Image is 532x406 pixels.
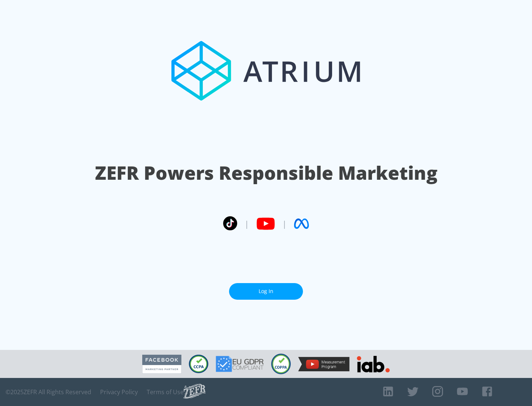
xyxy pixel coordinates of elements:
h1: ZEFR Powers Responsible Marketing [95,160,437,186]
img: YouTube Measurement Program [298,357,349,371]
img: Facebook Marketing Partner [142,355,181,374]
span: | [282,218,287,229]
img: COPPA Compliant [271,354,291,374]
span: © 2025 ZEFR All Rights Reserved [6,388,91,396]
img: IAB [357,356,390,372]
img: CCPA Compliant [189,355,208,373]
span: | [245,218,249,229]
a: Privacy Policy [100,388,138,396]
a: Terms of Use [147,388,184,396]
a: Log In [229,283,303,300]
img: GDPR Compliant [216,356,264,372]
